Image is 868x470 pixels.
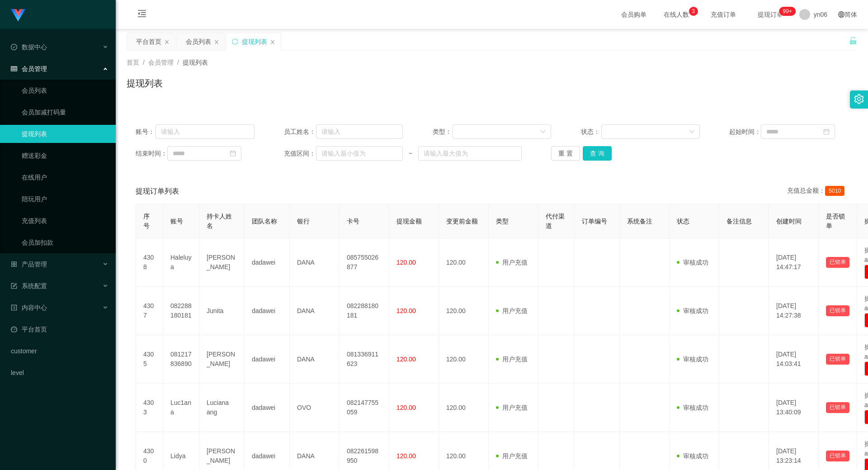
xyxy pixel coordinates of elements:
span: 数据中心 [11,43,47,51]
a: level [11,364,108,382]
span: 120.00 [396,307,416,314]
div: 平台首页 [136,33,161,50]
span: 订单编号 [582,218,607,225]
a: 图标: dashboard平台首页 [11,320,108,338]
span: 备注信息 [726,218,752,225]
i: 图标: close [270,39,275,45]
span: 创建时间 [776,218,802,225]
img: logo.9652507e.png [11,9,25,22]
span: / [143,59,145,66]
span: 团队名称 [252,218,277,225]
span: 用户充值 [496,356,528,363]
span: 账号： [136,127,156,137]
span: 审核成功 [677,452,708,460]
span: 序号 [143,213,150,229]
span: 代付渠道 [546,213,565,229]
td: dadawei [245,287,290,335]
span: 120.00 [396,404,416,411]
span: 审核成功 [677,404,708,411]
td: 120.00 [439,384,489,432]
span: 提现金额 [396,218,422,225]
span: 系统配置 [11,282,47,290]
button: 已锁单 [826,354,849,365]
td: [DATE] 14:47:17 [769,238,819,287]
a: 充值列表 [22,212,108,230]
input: 请输入最大值为 [418,146,521,161]
span: 系统备注 [627,218,652,225]
span: 提现订单列表 [136,186,179,197]
td: [PERSON_NAME] [199,335,245,384]
span: 提现订单 [753,11,788,18]
input: 请输入 [156,124,255,139]
i: 图标: down [689,129,694,135]
span: 类型 [496,218,509,225]
span: 是否锁单 [826,213,845,229]
span: 5010 [825,186,844,196]
span: 审核成功 [677,307,708,314]
a: 提现列表 [22,125,108,143]
span: 持卡人姓名 [207,213,232,229]
i: 图标: close [164,39,170,45]
i: 图标: table [11,66,17,72]
td: DANA [290,287,340,335]
span: / [177,59,179,66]
span: 120.00 [396,259,416,266]
span: 用户充值 [496,452,528,460]
span: 审核成功 [677,259,708,266]
td: OVO [290,384,340,432]
button: 查 询 [583,146,612,161]
td: Luc1ana [163,384,199,432]
td: Luciana ang [199,384,245,432]
span: 120.00 [396,452,416,460]
div: 充值总金额： [787,186,848,197]
td: dadawei [245,384,290,432]
span: 用户充值 [496,259,528,266]
div: 会员列表 [186,33,211,50]
td: [PERSON_NAME] [199,238,245,287]
button: 已锁单 [826,305,849,316]
td: Haleluya [163,238,199,287]
span: 产品管理 [11,261,47,268]
input: 请输入 [316,124,403,139]
td: 081217836890 [163,335,199,384]
span: 银行 [297,218,310,225]
span: 类型： [433,127,453,137]
span: ~ [403,149,418,158]
span: 会员管理 [11,65,47,72]
td: [DATE] 14:03:41 [769,335,819,384]
td: 120.00 [439,335,489,384]
input: 请输入最小值为 [316,146,403,161]
h1: 提现列表 [127,76,163,90]
i: 图标: close [214,39,219,45]
i: 图标: down [540,129,546,135]
td: 085755026877 [340,238,389,287]
i: 图标: calendar [230,150,236,157]
i: 图标: calendar [823,128,830,135]
span: 首页 [127,59,139,66]
button: 重 置 [551,146,580,161]
span: 结束时间： [136,149,167,158]
td: dadawei [245,238,290,287]
span: 状态： [581,127,601,137]
span: 用户充值 [496,404,528,411]
td: DANA [290,335,340,384]
i: 图标: profile [11,304,17,311]
a: 会员加减打码量 [22,103,108,121]
p: 3 [692,7,695,16]
span: 员工姓名： [284,127,316,137]
a: 会员列表 [22,81,108,100]
td: 082288180181 [340,287,389,335]
span: 审核成功 [677,356,708,363]
td: Junita [199,287,245,335]
span: 会员管理 [148,59,174,66]
td: 4307 [136,287,163,335]
a: 赠送彩金 [22,147,108,165]
td: 4303 [136,384,163,432]
span: 提现列表 [183,59,208,66]
td: 120.00 [439,238,489,287]
td: 082288180181 [163,287,199,335]
td: 120.00 [439,287,489,335]
span: 充值区间： [284,149,316,158]
span: 变更前金额 [446,218,478,225]
i: 图标: check-circle-o [11,44,17,50]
